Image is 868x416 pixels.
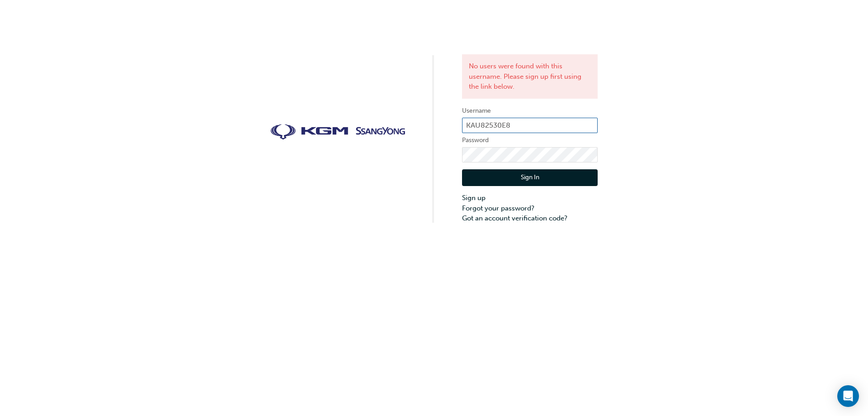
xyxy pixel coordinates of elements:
[462,169,598,186] button: Sign In
[462,193,598,203] a: Sign up
[462,213,598,224] a: Got an account verification code?
[270,124,406,140] img: kgm
[462,105,598,116] label: Username
[462,118,598,133] input: Username
[462,54,598,99] div: No users were found with this username. Please sign up first using the link below.
[462,135,598,146] label: Password
[837,385,859,407] div: Open Intercom Messenger
[462,203,598,214] a: Forgot your password?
